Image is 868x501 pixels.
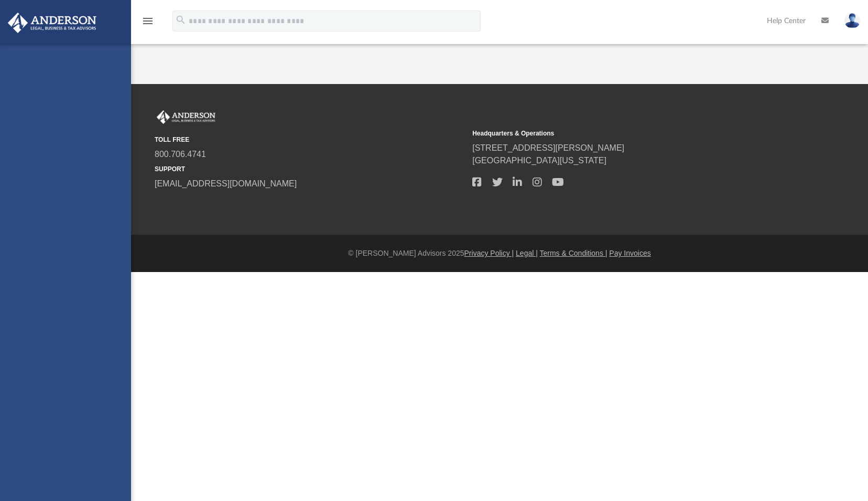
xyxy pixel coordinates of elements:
a: Privacy Policy | [464,249,514,257]
a: [GEOGRAPHIC_DATA][US_STATE] [472,156,606,165]
img: Anderson Advisors Platinum Portal [5,13,100,33]
a: [EMAIL_ADDRESS][DOMAIN_NAME] [155,179,297,188]
i: search [175,14,187,26]
small: TOLL FREE [155,135,465,144]
i: menu [142,15,154,27]
img: Anderson Advisors Platinum Portal [155,110,218,124]
a: menu [142,20,154,27]
div: © [PERSON_NAME] Advisors 2025 [131,248,868,259]
small: Headquarters & Operations [472,129,783,138]
a: Legal | [516,249,538,257]
a: Pay Invoices [609,249,650,257]
a: [STREET_ADDRESS][PERSON_NAME] [472,143,624,152]
a: 800.706.4741 [155,150,206,159]
small: SUPPORT [155,164,465,174]
a: Terms & Conditions | [540,249,607,257]
img: User Pic [844,13,860,28]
